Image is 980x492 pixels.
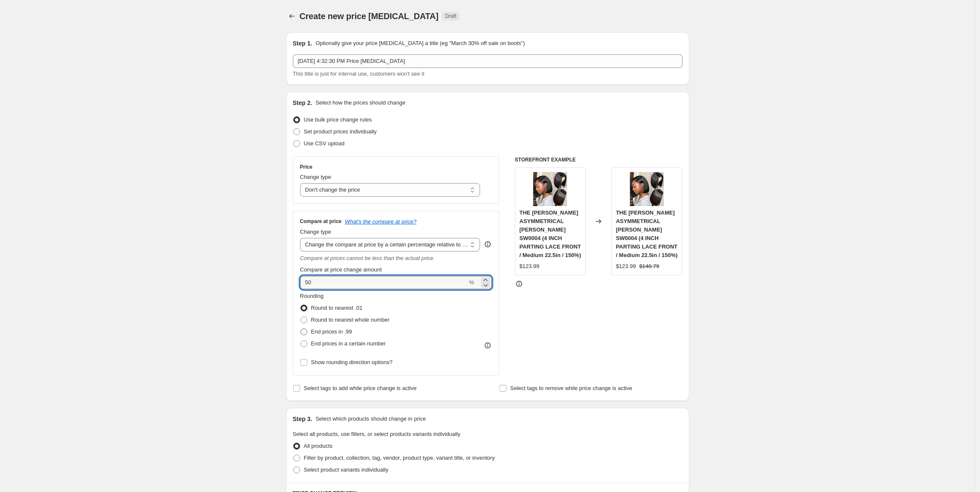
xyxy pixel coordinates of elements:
div: $123.99 [519,262,539,271]
strike: $148.79 [639,262,659,271]
span: Set product prices individually [304,128,377,135]
button: Price change jobs [286,10,298,22]
span: Change type [300,174,331,180]
img: the-rihanna-asymmetrical-bob-wig-sw0004-superbwigs-820_80x.jpg [533,172,567,206]
button: What's the compare at price? [345,218,417,225]
h2: Step 3. [293,415,312,423]
span: This title is just for internal use, customers won't see it [293,71,424,77]
p: Select how the prices should change [315,99,405,107]
span: Rounding [300,293,324,299]
span: Round to nearest whole number [311,317,390,323]
span: All products [304,443,333,449]
i: Compare at prices cannot be less than the actual price. [300,255,435,261]
input: 30% off holiday sale [293,54,682,68]
h6: STOREFRONT EXAMPLE [515,156,682,163]
img: the-rihanna-asymmetrical-bob-wig-sw0004-superbwigs-820_80x.jpg [630,172,664,206]
span: Create new price [MEDICAL_DATA] [300,11,439,21]
span: Round to nearest .01 [311,305,362,311]
h3: Price [300,164,312,170]
span: End prices in .99 [311,328,352,335]
p: Optionally give your price [MEDICAL_DATA] a title (eg "March 30% off sale on boots") [315,39,525,48]
span: Compare at price change amount [300,266,382,273]
span: Draft [445,13,456,20]
span: Change type [300,229,331,235]
span: Show rounding direction options? [311,359,393,365]
h3: Compare at price [300,218,342,225]
p: Select which products should change in price [315,415,426,423]
span: Use CSV upload [304,140,345,147]
h2: Step 2. [293,99,312,107]
input: 20 [300,276,468,289]
div: $123.99 [616,262,636,271]
span: THE [PERSON_NAME] ASYMMETRICAL [PERSON_NAME] SW0004 (4 INCH PARTING LACE FRONT / Medium 22.5in / ... [519,209,581,258]
span: Select all products, use filters, or select products variants individually [293,431,461,437]
span: % [469,279,474,286]
span: Select tags to add while price change is active [304,385,417,391]
span: Select product variants individually [304,467,388,473]
h2: Step 1. [293,39,312,48]
span: End prices in a certain number [311,340,386,347]
div: help [483,240,492,249]
span: Use bulk price change rules [304,116,372,123]
span: Filter by product, collection, tag, vendor, product type, variant title, or inventory [304,455,495,461]
span: Select tags to remove while price change is active [510,385,632,391]
span: THE [PERSON_NAME] ASYMMETRICAL [PERSON_NAME] SW0004 (4 INCH PARTING LACE FRONT / Medium 22.5in / ... [616,209,677,258]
